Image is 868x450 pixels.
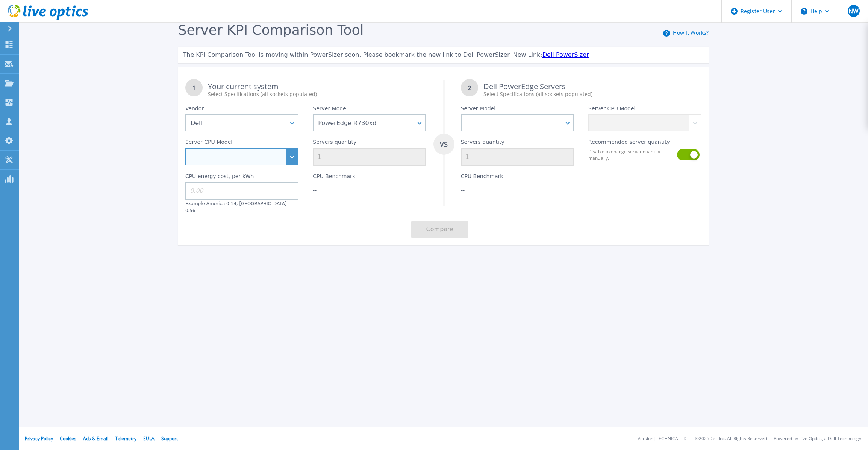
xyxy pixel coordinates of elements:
[638,436,688,441] li: Version: [TECHNICAL_ID]
[483,90,701,98] div: Select Specifications (all sockets populated)
[161,435,178,442] a: Support
[185,139,232,148] label: Server CPU Model
[468,84,471,92] tspan: 2
[588,148,673,161] label: Disable to change server quantity manually.
[542,51,589,58] a: Dell PowerSizer
[185,201,287,213] label: Example America 0.14, [GEOGRAPHIC_DATA] 0.56
[185,182,298,200] input: 0.00
[313,173,355,182] label: CPU Benchmark
[192,84,196,92] tspan: 1
[461,173,503,182] label: CPU Benchmark
[183,51,542,58] span: The KPI Comparison Tool is moving within PowerSizer soon. Please bookmark the new link to Dell Po...
[461,186,574,194] div: --
[848,8,859,14] span: NW
[439,140,448,149] tspan: VS
[483,83,701,98] div: Dell PowerEdge Servers
[461,139,504,148] label: Servers quantity
[673,29,709,36] a: How It Works?
[313,186,426,194] div: --
[185,173,254,182] label: CPU energy cost, per kWh
[774,436,861,441] li: Powered by Live Optics, a Dell Technology
[461,105,495,114] label: Server Model
[60,435,76,442] a: Cookies
[83,435,108,442] a: Ads & Email
[185,105,204,114] label: Vendor
[208,90,426,98] div: Select Specifications (all sockets populated)
[588,105,635,114] label: Server CPU Model
[695,436,767,441] li: © 2025 Dell Inc. All Rights Reserved
[178,22,364,38] span: Server KPI Comparison Tool
[588,139,670,148] label: Recommended server quantity
[115,435,136,442] a: Telemetry
[313,139,356,148] label: Servers quantity
[411,221,468,238] button: Compare
[143,435,155,442] a: EULA
[208,83,426,98] div: Your current system
[25,435,53,442] a: Privacy Policy
[313,105,347,114] label: Server Model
